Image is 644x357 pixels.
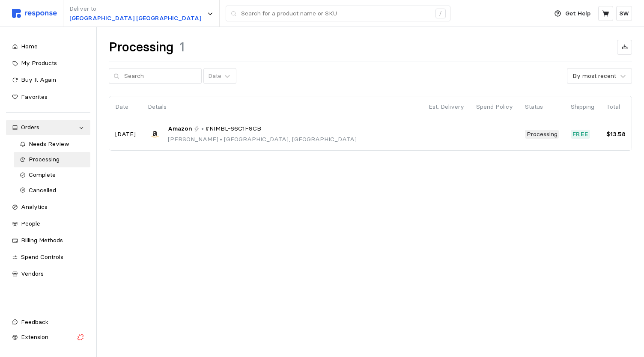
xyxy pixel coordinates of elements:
[115,130,136,139] p: [DATE]
[21,42,38,50] span: Home
[14,137,90,152] a: Needs Review
[69,4,201,14] p: Deliver to
[21,253,63,261] span: Spend Controls
[429,102,464,112] p: Est. Delivery
[29,140,69,148] span: Needs Review
[21,270,44,277] span: Vendors
[565,9,590,18] p: Get Help
[6,120,90,135] a: Orders
[241,6,431,21] input: Search for a product name or SKU
[21,76,56,83] span: Buy It Again
[21,236,63,244] span: Billing Methods
[6,266,90,282] a: Vendors
[21,93,48,101] span: Favorites
[525,102,559,112] p: Status
[14,152,90,167] a: Processing
[6,250,90,265] a: Spend Controls
[168,124,192,134] span: Amazon
[606,130,626,139] p: $13.58
[29,171,56,178] span: Complete
[21,203,48,211] span: Analytics
[572,71,616,80] div: By most recent
[218,135,224,143] span: •
[21,333,48,341] span: Extension
[476,102,513,112] p: Spend Policy
[29,155,60,163] span: Processing
[616,6,632,21] button: SW
[6,233,90,248] a: Billing Methods
[179,39,185,56] h1: 1
[619,9,629,18] p: SW
[124,68,197,84] input: Search
[148,102,417,112] p: Details
[6,330,90,345] button: Extension
[549,6,596,22] button: Get Help
[6,39,90,54] a: Home
[435,9,446,19] div: /
[29,186,56,194] span: Cancelled
[527,130,558,139] p: Processing
[572,130,589,139] p: Free
[6,216,90,232] a: People
[21,59,57,67] span: My Products
[109,39,173,56] h1: Processing
[6,56,90,71] a: My Products
[6,72,90,88] a: Buy It Again
[6,89,90,105] a: Favorites
[6,199,90,215] a: Analytics
[606,102,626,112] p: Total
[12,9,57,18] img: svg%3e
[21,220,40,227] span: People
[115,102,136,112] p: Date
[14,167,90,183] a: Complete
[69,14,201,23] p: [GEOGRAPHIC_DATA] [GEOGRAPHIC_DATA]
[148,127,162,141] img: Amazon
[208,71,221,80] div: Date
[14,183,90,198] a: Cancelled
[21,318,48,326] span: Feedback
[168,135,357,144] p: [PERSON_NAME] [GEOGRAPHIC_DATA], [GEOGRAPHIC_DATA]
[201,124,204,134] p: •
[6,315,90,330] button: Feedback
[571,102,594,112] p: Shipping
[21,123,75,132] div: Orders
[205,124,261,134] span: #NIMBL-66C1F9CB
